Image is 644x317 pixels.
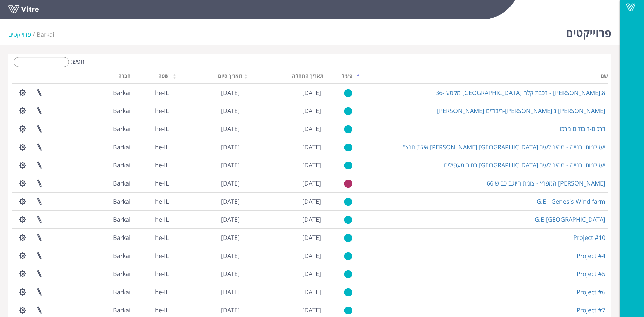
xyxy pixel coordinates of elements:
[577,270,605,278] a: Project #5
[171,192,243,210] td: [DATE]
[344,306,352,315] img: yes
[133,156,171,174] td: he-IL
[133,71,171,84] th: שפה
[133,265,171,283] td: he-IL
[113,161,131,169] span: 201
[133,84,171,102] td: he-IL
[113,288,131,296] span: 201
[113,215,131,223] span: 201
[344,288,352,297] img: yes
[243,102,324,120] td: [DATE]
[133,247,171,265] td: he-IL
[133,283,171,301] td: he-IL
[243,138,324,156] td: [DATE]
[437,107,605,115] a: [PERSON_NAME] ג'[PERSON_NAME]-ריבודים [PERSON_NAME]
[537,197,605,205] a: G.E - Genesis Wind farm
[324,71,355,84] th: פעיל
[355,71,608,84] th: שם: activate to sort column descending
[8,30,37,39] li: פרוייקטים
[133,228,171,247] td: he-IL
[344,89,352,97] img: yes
[171,120,243,138] td: [DATE]
[113,233,131,242] span: 201
[243,247,324,265] td: [DATE]
[344,107,352,115] img: yes
[344,161,352,170] img: yes
[401,143,605,151] a: יעז יזמות ובנייה - מהיר לעיר [GEOGRAPHIC_DATA] [PERSON_NAME] אילת תרצ"ו
[573,233,605,242] a: Project #10
[243,283,324,301] td: [DATE]
[487,179,605,187] a: [PERSON_NAME] המפרץ - צומת היוגב כביש 66
[133,192,171,210] td: he-IL
[171,174,243,192] td: [DATE]
[171,138,243,156] td: [DATE]
[113,89,131,97] span: 201
[344,198,352,206] img: yes
[577,288,605,296] a: Project #6
[14,57,69,67] input: חפש:
[243,156,324,174] td: [DATE]
[133,174,171,192] td: he-IL
[113,179,131,187] span: 201
[344,252,352,260] img: yes
[171,228,243,247] td: [DATE]
[344,234,352,242] img: yes
[243,192,324,210] td: [DATE]
[113,125,131,133] span: 201
[436,89,605,97] a: א.[PERSON_NAME] - רכבת קלה [GEOGRAPHIC_DATA] מקטע -36
[243,71,324,84] th: תאריך התחלה: activate to sort column ascending
[243,120,324,138] td: [DATE]
[113,197,131,205] span: 201
[243,84,324,102] td: [DATE]
[88,71,133,84] th: חברה
[171,156,243,174] td: [DATE]
[344,179,352,188] img: no
[344,270,352,278] img: yes
[577,252,605,260] a: Project #4
[171,84,243,102] td: [DATE]
[577,306,605,314] a: Project #7
[133,210,171,228] td: he-IL
[171,71,243,84] th: תאריך סיום: activate to sort column ascending
[133,138,171,156] td: he-IL
[171,283,243,301] td: [DATE]
[444,161,605,169] a: יעז יזמות ובנייה - מהיר לעיר [GEOGRAPHIC_DATA] רחוב מעפילים
[535,215,605,223] a: G.E-[GEOGRAPHIC_DATA]
[113,107,131,115] span: 201
[133,102,171,120] td: he-IL
[560,125,605,133] a: דרכים-ריבודים מרכז
[243,228,324,247] td: [DATE]
[171,102,243,120] td: [DATE]
[171,247,243,265] td: [DATE]
[113,306,131,314] span: 201
[113,270,131,278] span: 201
[243,210,324,228] td: [DATE]
[37,30,54,38] span: 201
[113,252,131,260] span: 201
[171,265,243,283] td: [DATE]
[344,216,352,224] img: yes
[113,143,131,151] span: 201
[243,265,324,283] td: [DATE]
[171,210,243,228] td: [DATE]
[344,125,352,134] img: yes
[344,143,352,152] img: yes
[133,120,171,138] td: he-IL
[243,174,324,192] td: [DATE]
[12,57,84,67] label: חפש:
[566,17,611,45] h1: פרוייקטים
